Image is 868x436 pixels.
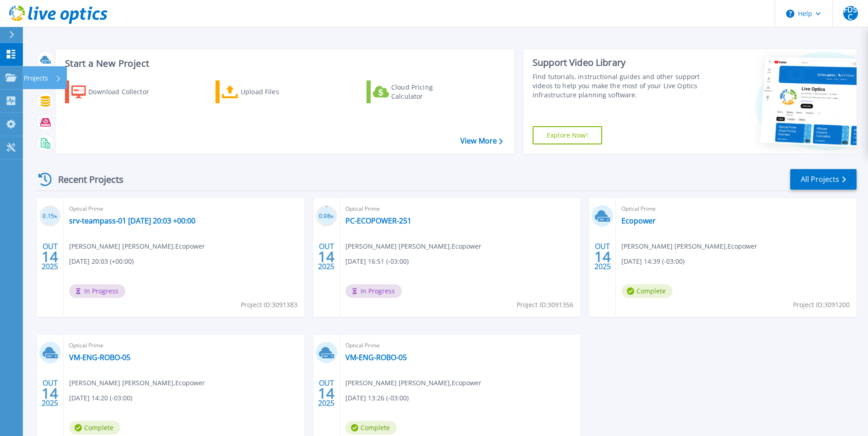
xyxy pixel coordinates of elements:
span: Optical Prime [621,204,851,214]
span: In Progress [69,284,125,298]
span: Complete [345,421,397,435]
a: VM-ENG-ROBO-05 [345,353,407,362]
h3: 0.98 [316,211,337,222]
span: 14 [318,253,334,261]
span: 14 [42,253,58,261]
a: PC-ECOPOWER-251 [345,216,411,225]
span: [DATE] 13:26 (-03:00) [345,393,409,403]
div: OUT 2025 [41,377,59,410]
span: [PERSON_NAME] [PERSON_NAME] , Ecopower [621,241,757,251]
span: Optical Prime [69,204,299,214]
a: Ecopower [621,216,656,225]
span: % [54,214,57,219]
a: srv-teampass-01 [DATE] 20:03 +00:00 [69,216,195,225]
span: In Progress [345,284,402,298]
a: Download Collector [65,80,167,103]
span: 14 [42,389,58,397]
span: Optical Prime [345,340,575,351]
span: [PERSON_NAME] [PERSON_NAME] , Ecopower [345,241,481,251]
div: OUT 2025 [318,377,335,410]
span: Optical Prime [69,340,299,351]
div: OUT 2025 [41,240,59,273]
span: [PERSON_NAME] [PERSON_NAME] , Ecopower [69,241,205,251]
p: Projects [24,66,48,90]
div: Find tutorials, instructional guides and other support videos to help you make the most of your L... [533,72,702,100]
span: [DATE] 14:20 (-03:00) [69,393,132,403]
div: Upload Files [241,83,314,101]
div: Support Video Library [533,57,702,69]
div: Download Collector [88,83,162,101]
a: Upload Files [216,80,318,103]
span: Project ID: 3091200 [793,300,850,310]
a: All Projects [790,169,857,190]
div: Cloud Pricing Calculator [391,83,464,101]
a: View More [460,137,503,145]
span: [PERSON_NAME] [PERSON_NAME] , Ecopower [69,378,205,388]
a: VM-ENG-ROBO-05 [69,353,130,362]
span: 14 [318,389,334,397]
a: Explore Now! [533,126,602,144]
span: [DATE] 20:03 (+00:00) [69,256,134,266]
span: Optical Prime [345,204,575,214]
span: [PERSON_NAME] [PERSON_NAME] , Ecopower [345,378,481,388]
span: Project ID: 3091356 [517,300,573,310]
span: [DATE] 14:39 (-03:00) [621,256,685,266]
span: [DATE] 16:51 (-03:00) [345,256,409,266]
h3: 0.15 [39,211,61,222]
div: OUT 2025 [318,240,335,273]
span: Project ID: 3091383 [241,300,297,310]
h3: Start a New Project [65,58,502,69]
div: Recent Projects [35,168,136,191]
a: Cloud Pricing Calculator [367,80,469,103]
span: 14 [594,253,611,261]
span: FDSC [843,6,858,21]
span: Complete [69,421,120,435]
span: Complete [621,284,673,298]
div: OUT 2025 [594,240,611,273]
span: % [330,214,334,219]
